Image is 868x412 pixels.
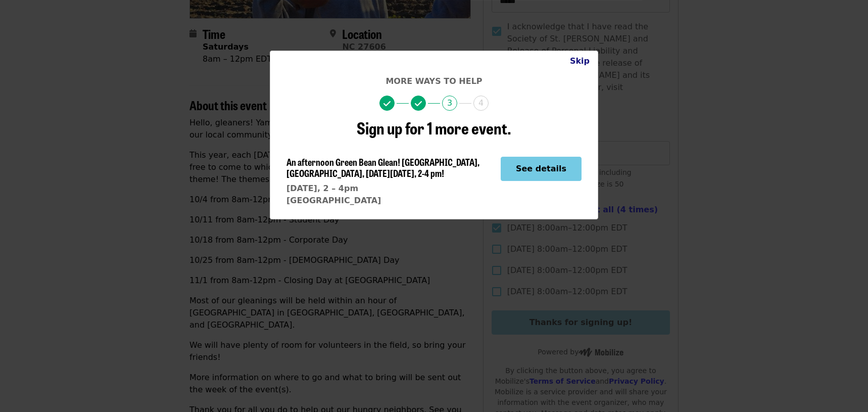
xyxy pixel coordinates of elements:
a: See details [501,164,582,173]
button: See details [501,157,582,181]
span: Sign up for 1 more event. [357,116,511,140]
span: More ways to help [385,76,482,86]
div: [GEOGRAPHIC_DATA] [286,195,493,207]
i: check icon [415,99,422,109]
button: Close [562,51,598,71]
span: 3 [442,96,457,111]
span: 4 [473,96,489,111]
a: An afternoon Green Bean Glean! [GEOGRAPHIC_DATA], [GEOGRAPHIC_DATA], [DATE][DATE], 2-4 pm![DATE],... [286,157,493,207]
i: check icon [383,99,391,109]
span: An afternoon Green Bean Glean! [GEOGRAPHIC_DATA], [GEOGRAPHIC_DATA], [DATE][DATE], 2-4 pm! [286,155,479,179]
div: [DATE], 2 – 4pm [286,182,493,195]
